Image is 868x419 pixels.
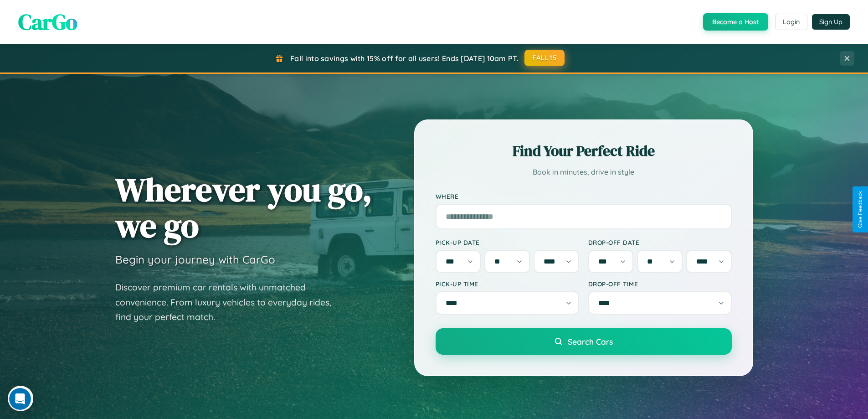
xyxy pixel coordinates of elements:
iframe: Intercom live chat [9,388,31,410]
p: Book in minutes, drive in style [436,166,732,179]
label: Pick-up Date [436,238,579,246]
h2: Find Your Perfect Ride [436,141,732,161]
label: Pick-up Time [436,280,579,288]
button: Sign Up [812,14,850,30]
h3: Begin your journey with CarGo [115,253,275,266]
label: Drop-off Time [588,280,732,288]
iframe: Intercom live chat discovery launcher [8,386,33,411]
span: CarGo [18,7,77,37]
div: Give Feedback [857,191,863,228]
span: Search Cars [568,336,613,347]
button: Login [775,14,807,30]
h1: Wherever you go, we go [115,171,372,243]
p: Discover premium car rentals with unmatched convenience. From luxury vehicles to everyday rides, ... [115,280,343,325]
button: FALL15 [524,50,565,66]
label: Where [436,192,732,200]
span: Fall into savings with 15% off for all users! Ends [DATE] 10am PT. [290,54,519,63]
label: Drop-off Date [588,238,732,246]
button: Become a Host [703,13,768,31]
button: Search Cars [436,328,732,355]
div: Open Intercom Messenger [4,4,169,29]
